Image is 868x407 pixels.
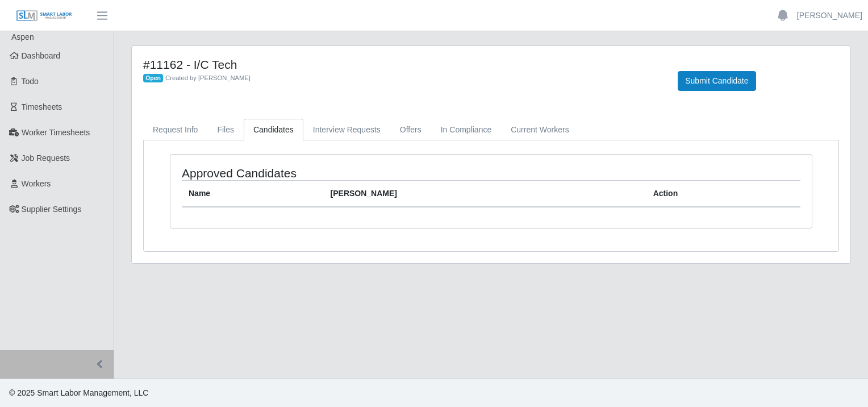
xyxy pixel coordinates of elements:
[244,119,303,141] a: Candidates
[22,51,61,60] span: Dashboard
[22,205,82,214] span: Supplier Settings
[431,119,502,141] a: In Compliance
[324,181,646,207] th: [PERSON_NAME]
[22,153,70,163] span: Job Requests
[143,57,661,72] h4: #11162 - I/C Tech
[390,119,431,141] a: Offers
[143,74,163,83] span: Open
[22,77,39,86] span: Todo
[182,166,429,180] h4: Approved Candidates
[678,71,756,91] button: Submit Candidate
[9,388,148,397] span: © 2025 Smart Labor Management, LLC
[797,10,862,22] a: [PERSON_NAME]
[16,10,73,22] img: SLM Logo
[22,102,62,111] span: Timesheets
[207,119,244,141] a: Files
[165,74,251,81] span: Created by [PERSON_NAME]
[501,119,578,141] a: Current Workers
[22,179,51,188] span: Workers
[646,181,800,207] th: Action
[11,32,34,41] span: Aspen
[22,128,90,137] span: Worker Timesheets
[143,119,207,141] a: Request Info
[182,181,324,207] th: Name
[303,119,390,141] a: Interview Requests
